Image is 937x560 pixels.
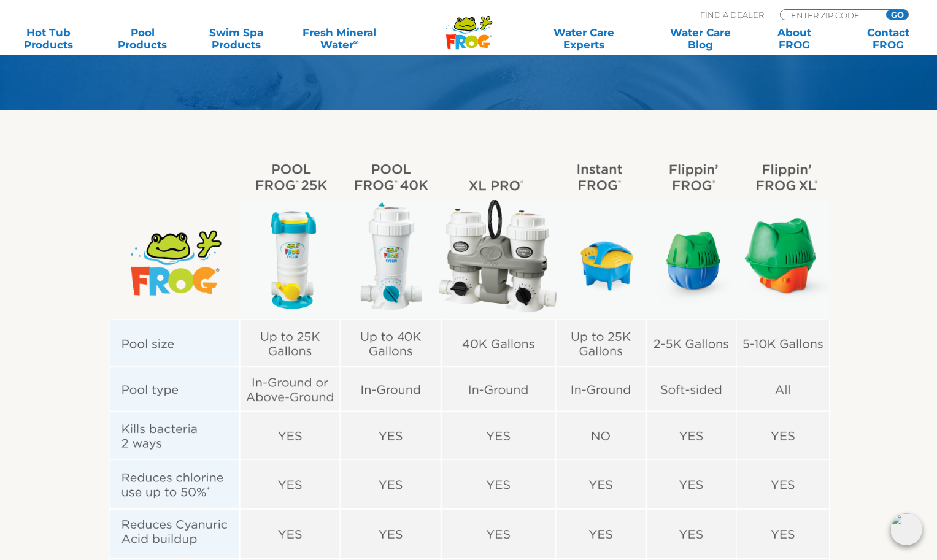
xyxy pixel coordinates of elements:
a: AboutFROG [758,26,831,51]
p: Find A Dealer [700,9,764,20]
a: Hot TubProducts [12,26,85,51]
sup: ∞ [353,37,359,47]
img: openIcon [890,513,922,545]
a: PoolProducts [106,26,179,51]
a: Fresh MineralWater∞ [294,26,385,51]
input: Zip Code Form [790,10,873,20]
a: Water CareBlog [664,26,737,51]
a: Swim SpaProducts [200,26,273,51]
a: Water CareExperts [525,26,643,51]
input: GO [886,10,908,20]
a: ContactFROG [852,26,925,51]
